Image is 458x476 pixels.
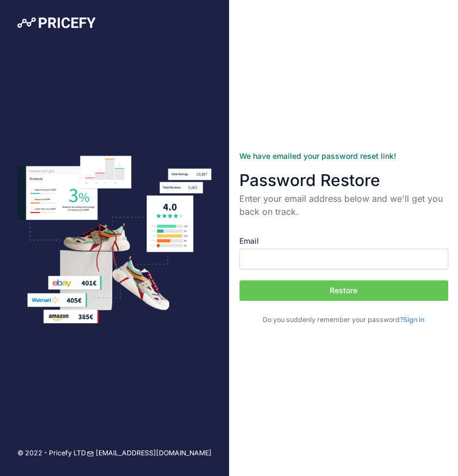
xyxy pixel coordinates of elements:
button: Restore [239,280,448,301]
p: © 2022 - Pricefy LTD [17,448,86,459]
div: We have emailed your password reset link! [239,151,448,162]
p: Do you suddenly remember your password? [239,315,448,325]
a: Sign in [403,316,424,324]
h3: Password Restore [239,170,448,190]
label: Email [239,236,448,246]
img: Pricefy [17,17,96,28]
p: Enter your email address below and we'll get you back on track. [239,192,448,218]
a: [EMAIL_ADDRESS][DOMAIN_NAME] [87,448,212,459]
